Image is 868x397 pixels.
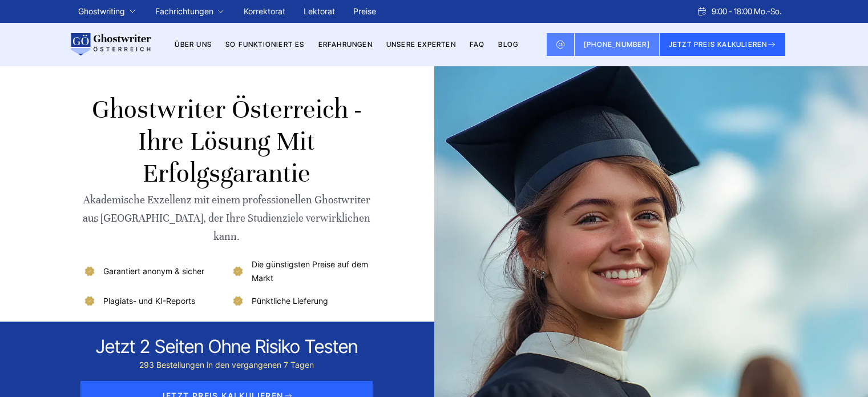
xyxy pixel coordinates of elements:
img: Pünktliche Lieferung [231,294,245,308]
div: Akademische Exzellenz mit einem professionellen Ghostwriter aus [GEOGRAPHIC_DATA], der Ihre Studi... [83,191,371,246]
a: Ghostwriting [78,5,125,18]
li: Die günstigsten Preise auf dem Markt [231,258,371,285]
a: BLOG [498,40,518,49]
img: logo wirschreiben [69,33,151,56]
div: Jetzt 2 seiten ohne risiko testen [96,335,358,358]
a: Korrektorat [244,6,285,16]
div: 293 Bestellungen in den vergangenen 7 Tagen [96,358,358,372]
span: [PHONE_NUMBER] [584,40,650,49]
li: Plagiats- und KI-Reports [83,294,223,308]
img: Schedule [697,7,707,16]
img: Garantiert anonym & sicher [83,264,96,278]
img: Plagiats- und KI-Reports [83,294,96,308]
a: Preise [353,6,376,16]
a: Erfahrungen [318,40,373,49]
a: FAQ [470,40,485,49]
h1: Ghostwriter Österreich - Ihre Lösung mit Erfolgsgarantie [83,94,371,190]
a: Über uns [175,40,212,49]
img: Die günstigsten Preise auf dem Markt [231,264,245,278]
button: JETZT PREIS KALKULIEREN [660,33,786,56]
img: Email [556,40,565,49]
a: [PHONE_NUMBER] [575,33,660,56]
li: Pünktliche Lieferung [231,294,371,308]
li: Garantiert anonym & sicher [83,258,223,285]
a: So funktioniert es [225,40,305,49]
a: Unsere Experten [386,40,456,49]
span: 9:00 - 18:00 Mo.-So. [712,5,781,18]
a: Fachrichtungen [155,5,213,18]
a: Lektorat [304,6,335,16]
